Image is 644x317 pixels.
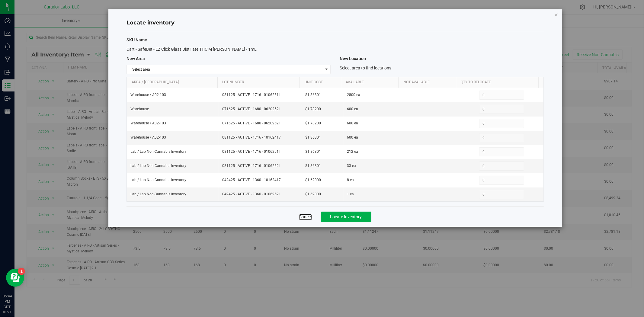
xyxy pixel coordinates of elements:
[130,177,186,183] span: Lab / Lab Non-Cannabis Inventory
[306,106,321,112] span: $1.78200
[222,80,297,85] a: Lot Number
[321,212,371,222] button: Locate Inventory
[222,92,298,98] span: 081125 - ACTIVE - 1716 - 0106251I
[132,80,215,85] a: Area / [GEOGRAPHIC_DATA]
[127,65,323,74] span: Select area
[306,92,321,98] span: $1.86301
[127,37,147,42] span: SKU Name
[130,135,166,140] span: Warehouse / A02-103
[306,191,321,197] span: $1.62000
[347,92,360,98] span: 2800 ea
[130,163,186,169] span: Lab / Lab Non-Cannabis Inventory
[306,163,321,169] span: $1.86301
[306,135,321,140] span: $1.86301
[347,106,358,112] span: 600 ea
[305,80,339,85] a: Unit Cost
[347,163,356,169] span: 33 ea
[461,80,536,85] a: Qty to Relocate
[130,191,186,197] span: Lab / Lab Non-Cannabis Inventory
[346,80,396,85] a: Available
[340,66,391,70] span: Select area to find locations
[347,191,354,197] span: 1 ea
[18,268,25,275] iframe: Resource center unread badge
[347,177,354,183] span: 8 ea
[222,149,298,155] span: 081125 - ACTIVE - 1716 - 0106251I
[222,177,298,183] span: 042425 - ACTIVE - 1360 - 10162417
[130,149,186,155] span: Lab / Lab Non-Cannabis Inventory
[306,120,321,126] span: $1.78200
[403,80,454,85] a: Not Available
[6,269,24,287] iframe: Resource center
[222,191,298,197] span: 042425 - ACTIVE - 1360 - 0106252I
[127,19,544,27] h4: Locate inventory
[347,149,358,155] span: 212 ea
[222,135,298,140] span: 081125 - ACTIVE - 1716 - 10162417
[222,120,298,126] span: 071625 - ACTIVE - 1680 - 0620252I
[323,65,330,74] span: select
[130,106,149,112] span: Warehouse
[347,135,358,140] span: 600 ea
[299,214,312,220] a: Cancel
[306,149,321,155] span: $1.86301
[127,47,257,52] span: Cart - SafeBet - EZ Click Glass Distillate THC M [PERSON_NAME] - 1mL
[222,106,298,112] span: 071625 - ACTIVE - 1680 - 0620252I
[130,120,166,126] span: Warehouse / A02-103
[340,56,366,61] span: New Location
[306,177,321,183] span: $1.62000
[347,120,358,126] span: 600 ea
[127,56,145,61] span: New Area
[330,214,362,219] span: Locate Inventory
[130,92,166,98] span: Warehouse / A02-103
[222,163,298,169] span: 081125 - ACTIVE - 1716 - 0106252I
